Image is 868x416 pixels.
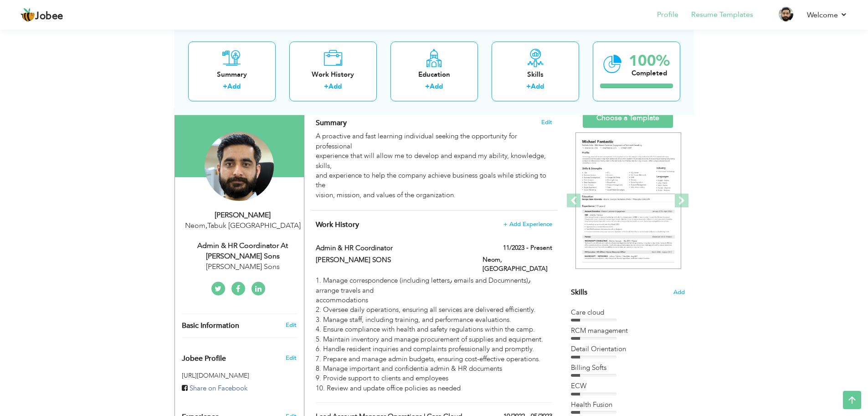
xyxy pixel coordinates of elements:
[316,220,359,230] span: Work History
[657,10,678,20] a: Profile
[398,69,471,79] div: Education
[223,82,227,91] label: +
[227,82,241,91] a: Add
[316,118,552,127] h4: Adding a summary is a quick and easy way to highlight your experience and interests.
[182,372,297,379] h5: [URL][DOMAIN_NAME]
[182,241,304,262] div: Admin & HR Coordinator at [PERSON_NAME] Sons
[286,354,297,362] span: Edit
[541,119,552,126] span: Edit
[571,326,685,336] div: RCM management
[673,288,685,297] span: Add
[571,344,685,354] div: Detail Orientation
[571,381,685,391] div: ECW
[329,82,342,91] a: Add
[425,82,430,91] label: +
[316,276,552,393] div: 1. Manage correspondence (including letters٫ emails and Documnents)٫ arrange travels and accommod...
[316,243,469,253] label: Admin & HR Coordinator
[182,262,304,272] div: [PERSON_NAME] Sons
[571,400,685,410] div: Health Fusion
[205,221,207,231] span: ,
[629,68,670,78] div: Completed
[483,255,552,274] label: Neom, [GEOGRAPHIC_DATA]
[286,321,297,329] a: Edit
[691,10,753,20] a: Resume Templates
[182,355,226,363] span: Jobee Profile
[499,69,572,79] div: Skills
[297,69,370,79] div: Work History
[316,220,552,229] h4: This helps to show the companies you have worked for.
[35,11,63,21] span: Jobee
[807,10,847,21] a: Welcome
[175,345,304,368] div: Enhance your career by creating a custom URL for your Jobee public profile.
[526,82,531,91] label: +
[316,132,552,200] div: A proactive and fast learning individual seeking the opportunity for professional experience that...
[503,221,552,227] span: + Add Experience
[571,363,685,373] div: Billing Softs
[503,243,552,253] label: 11/2023 - Present
[182,210,304,221] div: [PERSON_NAME]
[779,7,793,21] img: Profile Img
[182,221,304,231] div: Neom Tabuk [GEOGRAPHIC_DATA]
[571,287,587,297] span: Skills
[571,308,685,317] div: Care cloud
[21,8,63,22] a: Jobee
[531,82,544,91] a: Add
[430,82,443,91] a: Add
[21,8,35,22] img: jobee.io
[583,108,673,128] a: Choose a Template
[316,255,469,265] label: [PERSON_NAME] SONS
[629,53,670,68] div: 100%
[190,384,247,393] span: Share on Facebook
[324,82,329,91] label: +
[195,69,268,79] div: Summary
[316,118,347,128] span: Summary
[182,322,239,330] span: Basic Information
[205,132,274,201] img: Arslan Ziyad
